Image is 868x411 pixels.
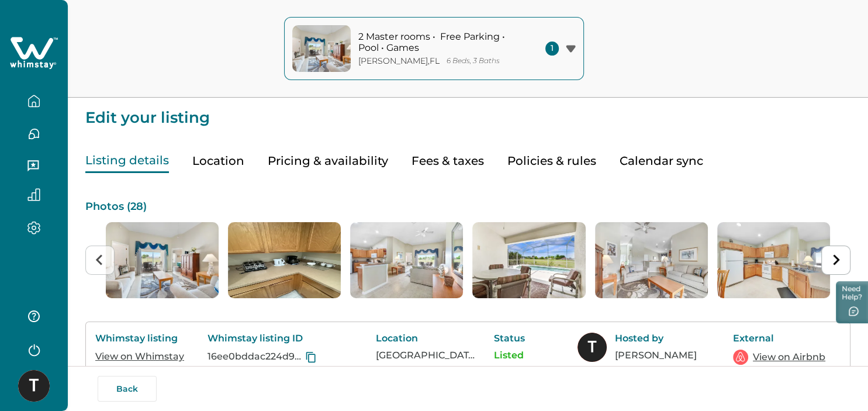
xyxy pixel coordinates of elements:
p: 16ee0bddac224d902cf6e672ebd4de8f [208,351,303,362]
p: Photos ( 28 ) [85,201,850,213]
p: Whimstay listing ID [208,333,357,344]
img: list-photos [350,222,463,298]
p: [GEOGRAPHIC_DATA], [GEOGRAPHIC_DATA], [GEOGRAPHIC_DATA] [376,350,475,361]
img: Whimstay Host [18,370,50,402]
img: list-photos [717,222,830,298]
img: list-photos [106,222,219,298]
img: list-photos [228,222,341,298]
button: Back [98,376,157,402]
button: Pricing & availability [268,149,388,173]
button: Calendar sync [620,149,703,173]
p: Edit your listing [85,98,850,126]
button: Next slide [821,246,850,275]
button: Listing details [85,149,169,173]
p: [PERSON_NAME] [615,350,714,361]
span: 1 [545,42,559,56]
li: 5 of 28 [595,222,708,298]
li: 2 of 28 [228,222,341,298]
p: Whimstay listing [95,333,189,344]
p: External [733,333,826,344]
img: Whimstay Host [577,333,607,362]
p: Location [376,333,475,344]
li: 1 of 28 [106,222,219,298]
li: 6 of 28 [717,222,830,298]
button: Location [192,149,244,173]
p: Hosted by [615,333,714,344]
button: Previous slide [85,246,115,275]
p: 6 Beds, 3 Baths [447,57,500,65]
img: list-photos [472,222,585,298]
p: Status [494,333,558,344]
p: [PERSON_NAME] , FL [358,56,440,66]
p: 2 Master rooms • Free Parking • Pool • Games [358,31,516,54]
button: property-cover2 Master rooms • Free Parking • Pool • Games[PERSON_NAME],FL6 Beds, 3 Baths1 [284,17,584,80]
li: 3 of 28 [350,222,463,298]
li: 4 of 28 [472,222,585,298]
img: list-photos [595,222,708,298]
button: Policies & rules [507,149,596,173]
img: property-cover [292,25,351,72]
p: Listed [494,350,558,361]
a: View on Airbnb [753,350,825,364]
button: Fees & taxes [411,149,484,173]
a: View on Whimstay [95,351,184,362]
